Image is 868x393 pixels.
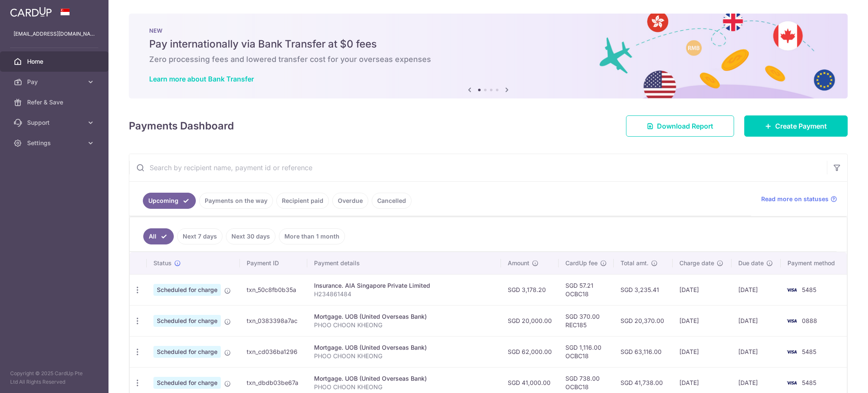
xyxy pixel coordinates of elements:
td: [DATE] [732,274,781,305]
td: SGD 3,178.20 [501,274,559,305]
td: [DATE] [732,305,781,336]
p: NEW [149,27,827,34]
p: [EMAIL_ADDRESS][DOMAIN_NAME] [14,30,95,38]
td: SGD 62,000.00 [501,336,559,367]
h4: Payments Dashboard [129,118,234,134]
a: Overdue [332,193,368,209]
span: Pay [27,78,83,86]
a: Read more on statuses [761,195,837,203]
a: Download Report [626,115,734,137]
span: Amount [508,259,529,267]
td: SGD 57.21 OCBC18 [559,274,614,305]
img: Bank Card [783,378,800,388]
a: Upcoming [143,193,196,209]
a: Learn more about Bank Transfer [149,75,254,83]
h6: Zero processing fees and lowered transfer cost for your overseas expenses [149,54,827,65]
span: 0888 [802,317,817,324]
td: txn_cd036ba1296 [240,336,308,367]
div: Mortgage. UOB (United Overseas Bank) [314,312,494,321]
a: More than 1 month [279,228,345,244]
p: PHOO CHOON KHEONG [314,383,494,391]
td: SGD 20,370.00 [614,305,673,336]
span: Scheduled for charge [153,346,221,358]
p: H234861484 [314,290,494,298]
div: Insurance. AIA Singapore Private Limited [314,281,494,290]
img: Bank Card [783,347,800,357]
a: All [143,228,174,244]
span: Refer & Save [27,98,83,107]
td: SGD 20,000.00 [501,305,559,336]
h5: Pay internationally via Bank Transfer at $0 fees [149,37,827,51]
th: Payment ID [240,252,308,274]
img: Bank Card [783,316,800,326]
th: Payment method [781,252,847,274]
td: [DATE] [673,305,732,336]
span: Charge date [679,259,714,267]
img: CardUp [10,7,52,17]
span: Support [27,118,83,127]
span: 5485 [802,379,816,386]
span: Total amt. [620,259,648,267]
div: Mortgage. UOB (United Overseas Bank) [314,374,494,383]
span: Download Report [657,121,713,131]
span: Settings [27,139,83,147]
span: 5485 [802,348,816,355]
span: Status [153,259,172,267]
span: Create Payment [775,121,827,131]
a: Recipient paid [276,193,329,209]
td: txn_0383398a7ac [240,305,308,336]
span: Home [27,57,83,66]
td: [DATE] [673,274,732,305]
td: SGD 370.00 REC185 [559,305,614,336]
td: SGD 1,116.00 OCBC18 [559,336,614,367]
p: PHOO CHOON KHEONG [314,352,494,360]
iframe: Opens a widget where you can find more information [814,368,860,389]
span: Scheduled for charge [153,284,221,296]
img: Bank transfer banner [129,14,848,98]
a: Next 30 days [226,228,275,244]
td: SGD 63,116.00 [614,336,673,367]
img: Bank Card [783,285,800,295]
td: [DATE] [673,336,732,367]
a: Create Payment [744,115,848,137]
td: SGD 3,235.41 [614,274,673,305]
span: Scheduled for charge [153,377,221,389]
span: Scheduled for charge [153,315,221,327]
span: Read more on statuses [761,195,829,203]
a: Payments on the way [199,193,273,209]
span: 5485 [802,286,816,293]
input: Search by recipient name, payment id or reference [129,154,827,181]
p: PHOO CHOON KHEONG [314,321,494,329]
span: Due date [738,259,764,267]
th: Payment details [307,252,501,274]
a: Next 7 days [177,228,223,244]
td: txn_50c8fb0b35a [240,274,308,305]
a: Cancelled [372,193,412,209]
div: Mortgage. UOB (United Overseas Bank) [314,343,494,352]
span: CardUp fee [565,259,598,267]
td: [DATE] [732,336,781,367]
